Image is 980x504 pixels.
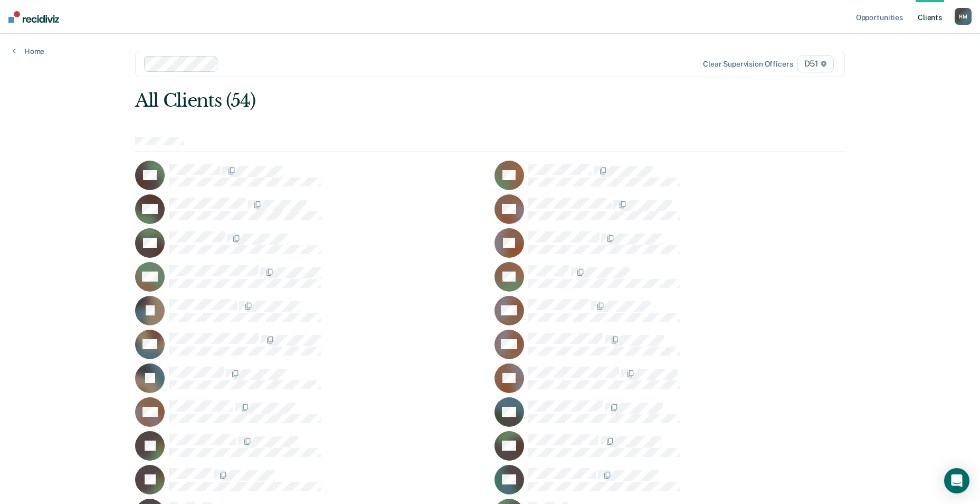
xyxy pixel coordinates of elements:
[703,60,793,69] div: Clear supervision officers
[955,8,972,25] button: RM
[8,11,59,23] img: Recidiviz
[955,8,972,25] div: R M
[13,46,44,56] a: Home
[797,55,834,72] span: D51
[944,468,969,493] div: Open Intercom Messenger
[135,90,703,111] div: All Clients (54)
